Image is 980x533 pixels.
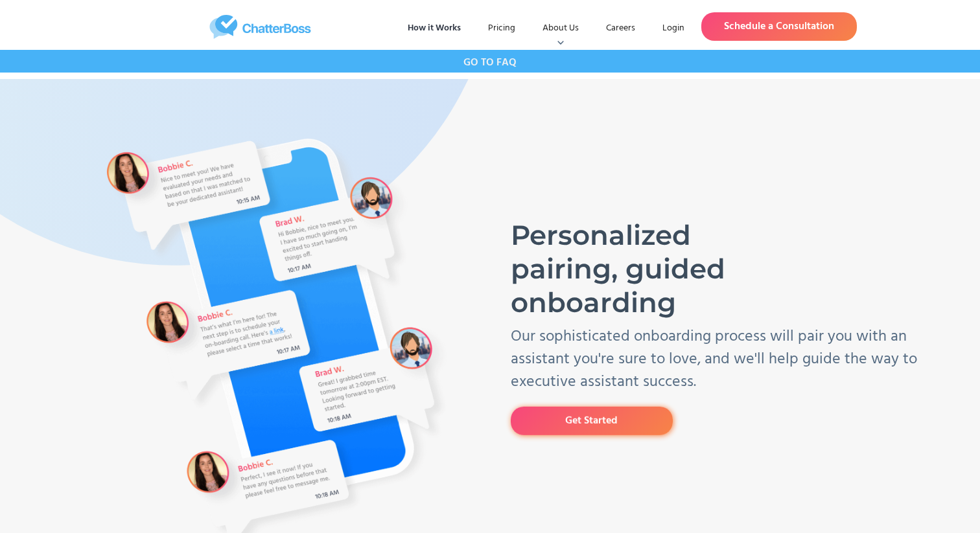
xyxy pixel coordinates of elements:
a: Careers [596,17,646,40]
h1: Personalized pairing, guided onboarding [511,218,799,319]
a: Get Started [511,407,673,435]
a: Pricing [478,17,526,40]
a: How it Works [397,17,471,40]
a: home [123,15,397,39]
div: About Us [542,22,579,35]
div: About Us [532,17,589,40]
strong: GO TO FAQ [463,54,517,71]
a: GO TO FAQ [463,50,517,73]
p: Our sophisticated onboarding process will pair you with an assistant you're sure to love, and we'... [511,326,929,394]
a: Schedule a Consultation [701,12,857,41]
a: Login [652,17,695,40]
